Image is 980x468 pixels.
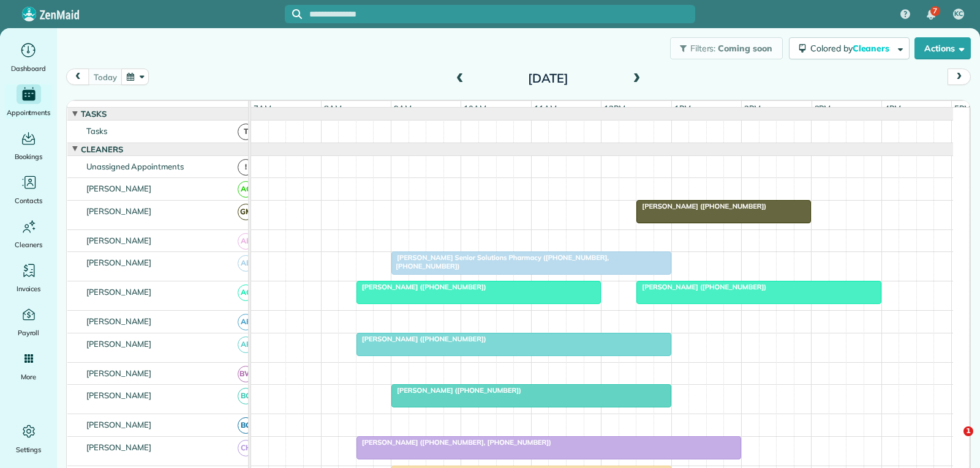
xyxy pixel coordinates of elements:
[84,162,186,171] span: Unassigned Appointments
[18,327,40,339] span: Payroll
[933,6,937,16] span: 7
[238,336,254,353] span: AF
[5,261,52,295] a: Invoices
[963,426,973,436] span: 1
[88,69,122,85] button: today
[238,233,254,250] span: AB
[356,335,487,343] span: [PERSON_NAME] ([PHONE_NUMBER])
[84,206,154,216] span: [PERSON_NAME]
[238,388,254,404] span: BC
[238,284,254,301] span: AC
[812,103,834,113] span: 3pm
[5,128,52,163] a: Bookings
[238,366,254,382] span: BW
[914,37,971,59] button: Actions
[15,195,42,207] span: Contacts
[690,43,716,54] span: Filters:
[238,440,254,456] span: CH
[84,368,154,378] span: [PERSON_NAME]
[601,103,628,113] span: 12pm
[78,144,126,154] span: Cleaners
[15,239,42,251] span: Cleaners
[938,426,968,456] iframe: Intercom live chat
[84,126,110,136] span: Tasks
[882,103,903,113] span: 4pm
[15,150,43,163] span: Bookings
[78,109,109,119] span: Tasks
[16,444,42,456] span: Settings
[391,386,522,395] span: [PERSON_NAME] ([PHONE_NUMBER])
[918,1,944,28] div: 7 unread notifications
[5,217,52,251] a: Cleaners
[84,420,154,429] span: [PERSON_NAME]
[636,202,767,210] span: [PERSON_NAME] ([PHONE_NUMBER])
[84,339,154,349] span: [PERSON_NAME]
[84,287,154,297] span: [PERSON_NAME]
[251,103,274,113] span: 7am
[7,106,51,119] span: Appointments
[21,371,36,383] span: More
[322,103,344,113] span: 8am
[238,159,254,176] span: !
[84,316,154,326] span: [PERSON_NAME]
[636,283,767,291] span: [PERSON_NAME] ([PHONE_NUMBER])
[5,305,52,339] a: Payroll
[5,40,52,75] a: Dashboard
[66,69,89,85] button: prev
[356,438,552,447] span: [PERSON_NAME] ([PHONE_NUMBER], [PHONE_NUMBER])
[5,173,52,207] a: Contacts
[84,236,154,245] span: [PERSON_NAME]
[391,253,609,270] span: [PERSON_NAME] Senior Solutions Pharmacy ([PHONE_NUMBER], [PHONE_NUMBER])
[11,62,46,75] span: Dashboard
[84,184,154,193] span: [PERSON_NAME]
[952,103,973,113] span: 5pm
[810,43,894,54] span: Colored by
[472,72,625,85] h2: [DATE]
[789,37,910,59] button: Colored byCleaners
[238,417,254,434] span: BG
[718,43,773,54] span: Coming soon
[238,314,254,330] span: AF
[238,181,254,198] span: AC
[948,69,971,85] button: next
[5,84,52,119] a: Appointments
[391,103,414,113] span: 9am
[17,283,41,295] span: Invoices
[84,442,154,452] span: [PERSON_NAME]
[853,43,892,54] span: Cleaners
[84,390,154,400] span: [PERSON_NAME]
[238,255,254,272] span: AB
[672,103,693,113] span: 1pm
[84,258,154,267] span: [PERSON_NAME]
[356,283,487,291] span: [PERSON_NAME] ([PHONE_NUMBER])
[238,204,254,220] span: GM
[292,9,302,19] svg: Focus search
[238,124,254,140] span: T
[5,422,52,456] a: Settings
[742,103,763,113] span: 2pm
[532,103,559,113] span: 11am
[954,9,963,19] span: KC
[285,9,302,19] button: Focus search
[461,103,489,113] span: 10am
